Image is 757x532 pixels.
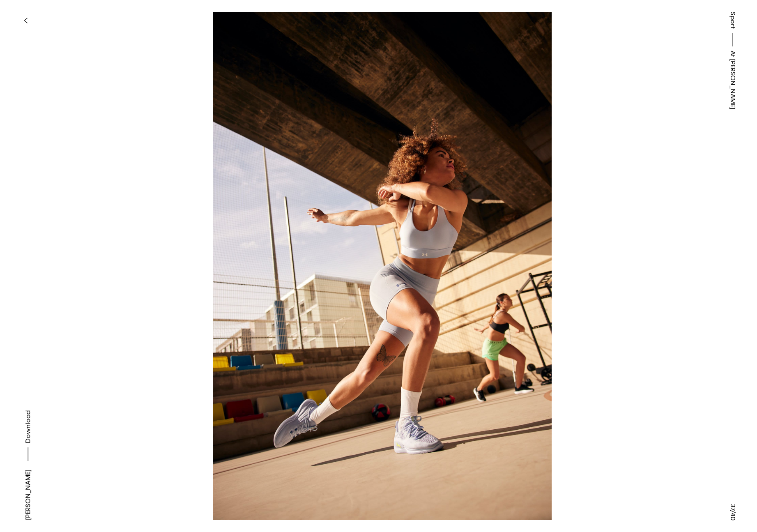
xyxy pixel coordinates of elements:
[728,12,738,29] a: Sport
[24,410,32,443] span: Download
[23,470,33,520] a: [PERSON_NAME]
[23,410,33,465] button: Download asset
[728,51,738,109] span: At [PERSON_NAME]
